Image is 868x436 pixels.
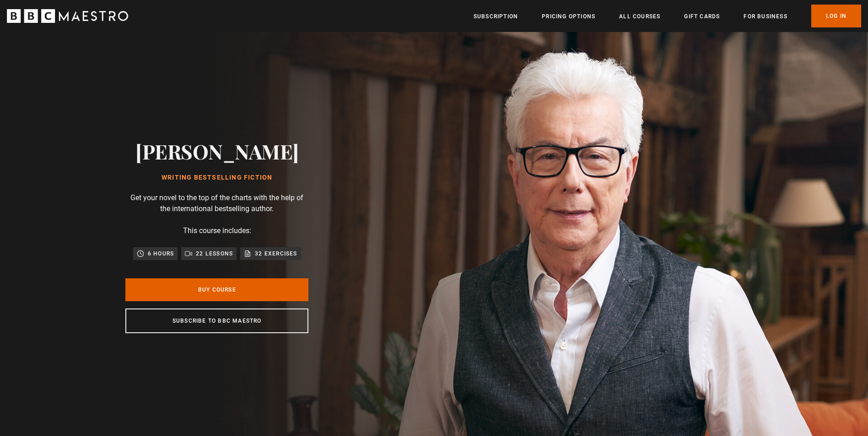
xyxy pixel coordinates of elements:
a: Subscription [474,12,518,21]
p: This course includes: [183,225,251,236]
a: Buy Course [125,278,308,301]
a: Gift Cards [684,12,720,21]
a: Subscribe to BBC Maestro [125,308,308,333]
a: All Courses [619,12,660,21]
a: For business [744,12,787,21]
p: 32 exercises [255,249,297,258]
h1: Writing Bestselling Fiction [135,174,299,181]
a: Log In [811,5,861,27]
nav: Primary [474,5,861,27]
p: 22 lessons [196,249,233,258]
svg: BBC Maestro [7,9,128,23]
h2: [PERSON_NAME] [135,139,299,163]
p: 6 hours [148,249,174,258]
p: Get your novel to the top of the charts with the help of the international bestselling author. [125,192,308,214]
a: Pricing Options [542,12,595,21]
